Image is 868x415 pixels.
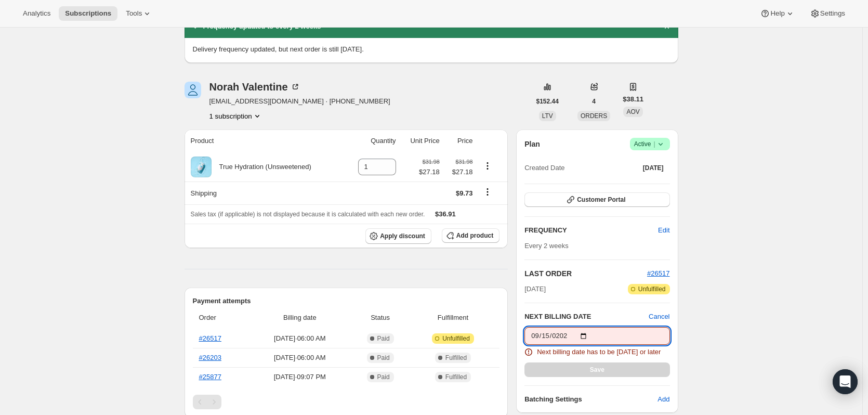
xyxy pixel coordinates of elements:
[17,6,57,21] button: Analytics
[120,6,159,21] button: Tools
[209,82,300,92] div: Norah Valentine
[479,186,496,198] button: Shipping actions
[199,354,221,361] a: #26203
[345,129,399,152] th: Quantity
[820,9,845,18] span: Settings
[199,373,221,381] a: #25877
[586,94,602,109] button: 4
[770,9,784,18] span: Help
[193,395,500,409] nav: Pagination
[191,157,212,177] img: product img
[524,192,669,207] button: Customer Portal
[442,228,499,243] button: Add product
[212,162,311,172] div: True Hydration (Unsweetened)
[354,313,406,323] span: Status
[653,140,655,148] span: |
[479,160,496,172] button: Product actions
[209,111,262,121] button: Product actions
[530,94,565,109] button: $152.44
[442,334,470,343] span: Unfulfilled
[423,159,440,165] small: $31.98
[524,225,658,236] h2: FREQUENCY
[252,333,348,344] span: [DATE] · 06:00 AM
[377,334,390,343] span: Paid
[413,313,493,323] span: Fulfillment
[638,285,666,293] span: Unfulfilled
[651,391,676,408] button: Add
[23,9,50,18] span: Analytics
[185,129,345,152] th: Product
[537,347,661,357] span: Next billing date has to be [DATE] or later
[59,6,117,21] button: Subscriptions
[658,225,669,236] span: Edit
[185,82,201,98] span: Norah Valentine
[377,373,390,381] span: Paid
[193,296,500,306] h2: Payment attempts
[524,312,649,322] h2: NEXT BILLING DATE
[657,394,669,405] span: Add
[637,161,670,175] button: [DATE]
[209,96,390,107] span: [EMAIL_ADDRESS][DOMAIN_NAME] · [PHONE_NUMBER]
[592,97,596,106] span: 4
[649,312,669,322] button: Cancel
[126,9,142,18] span: Tools
[581,112,607,120] span: ORDERS
[185,181,345,204] th: Shipping
[199,334,221,342] a: #26517
[634,139,666,149] span: Active
[365,228,431,244] button: Apply discount
[252,372,348,382] span: [DATE] · 09:07 PM
[652,222,676,239] button: Edit
[445,373,467,381] span: Fulfilled
[524,394,657,405] h6: Batching Settings
[524,284,546,294] span: [DATE]
[377,354,390,362] span: Paid
[456,189,473,197] span: $9.73
[643,164,664,172] span: [DATE]
[754,6,801,21] button: Help
[419,167,440,177] span: $27.18
[647,268,669,279] button: #26517
[623,94,643,105] span: $38.11
[647,269,669,277] a: #26517
[252,353,348,363] span: [DATE] · 06:00 AM
[435,210,456,218] span: $36.91
[193,44,670,55] p: Delivery frequency updated, but next order is still [DATE].
[445,354,467,362] span: Fulfilled
[399,129,443,152] th: Unit Price
[191,211,425,218] span: Sales tax (if applicable) is not displayed because it is calculated with each new order.
[252,313,348,323] span: Billing date
[577,196,625,204] span: Customer Portal
[65,9,111,18] span: Subscriptions
[833,369,858,394] div: Open Intercom Messenger
[456,231,493,240] span: Add product
[536,97,559,106] span: $152.44
[804,6,851,21] button: Settings
[524,242,569,250] span: Every 2 weeks
[524,268,647,279] h2: LAST ORDER
[524,139,540,149] h2: Plan
[443,129,476,152] th: Price
[524,163,564,173] span: Created Date
[455,159,472,165] small: $31.98
[446,167,473,177] span: $27.18
[380,232,425,240] span: Apply discount
[193,306,249,329] th: Order
[542,112,553,120] span: LTV
[626,108,639,115] span: AOV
